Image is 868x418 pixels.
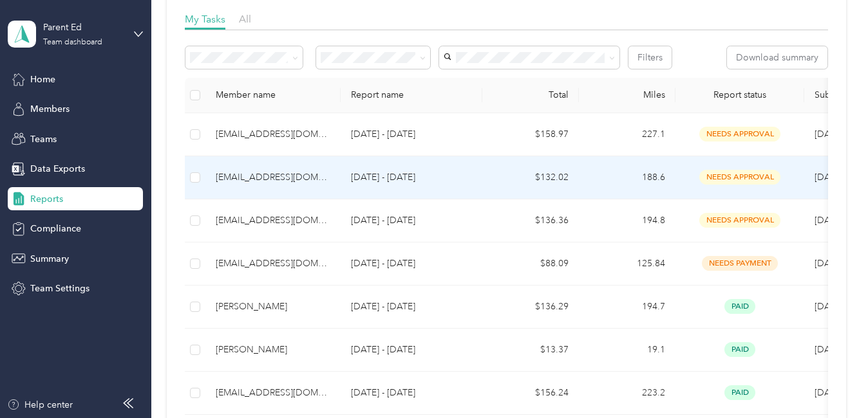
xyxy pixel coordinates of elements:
[216,386,330,400] div: [EMAIL_ADDRESS][DOMAIN_NAME]
[724,342,755,357] span: paid
[30,73,55,86] span: Home
[579,329,675,372] td: 19.1
[579,199,675,242] td: 194.8
[7,398,73,412] button: Help center
[815,215,843,226] span: [DATE]
[686,89,794,100] span: Report status
[579,242,675,286] td: 125.84
[579,286,675,329] td: 194.7
[30,282,90,295] span: Team Settings
[482,286,579,329] td: $136.29
[579,156,675,199] td: 188.6
[724,385,755,400] span: paid
[589,89,665,100] div: Miles
[30,222,81,235] span: Compliance
[216,257,330,271] div: [EMAIL_ADDRESS][DOMAIN_NAME]
[30,192,63,206] span: Reports
[341,78,482,113] th: Report name
[43,21,124,34] div: Parent Ed
[216,300,330,314] div: [PERSON_NAME]
[727,46,827,69] button: Download summary
[482,199,579,242] td: $136.36
[43,39,102,46] div: Team dashboard
[351,257,472,271] p: [DATE] - [DATE]
[216,214,330,228] div: [EMAIL_ADDRESS][DOMAIN_NAME]
[699,170,780,185] span: needs approval
[351,300,472,314] p: [DATE] - [DATE]
[482,242,579,286] td: $88.09
[351,170,472,185] p: [DATE] - [DATE]
[815,344,843,355] span: [DATE]
[351,127,472,141] p: [DATE] - [DATE]
[815,129,843,140] span: [DATE]
[30,162,85,176] span: Data Exports
[493,89,569,100] div: Total
[216,170,330,185] div: [EMAIL_ADDRESS][DOMAIN_NAME]
[482,329,579,372] td: $13.37
[796,346,868,418] iframe: Everlance-gr Chat Button Frame
[216,89,330,100] div: Member name
[185,13,225,25] span: My Tasks
[815,258,843,269] span: [DATE]
[30,132,57,146] span: Teams
[351,343,472,357] p: [DATE] - [DATE]
[205,78,341,113] th: Member name
[702,256,778,271] span: needs payment
[699,127,780,141] span: needs approval
[351,386,472,400] p: [DATE] - [DATE]
[351,214,472,228] p: [DATE] - [DATE]
[699,213,780,228] span: needs approval
[482,113,579,156] td: $158.97
[30,102,70,116] span: Members
[579,372,675,415] td: 223.2
[815,301,843,312] span: [DATE]
[815,172,843,183] span: [DATE]
[482,372,579,415] td: $156.24
[482,156,579,199] td: $132.02
[724,299,755,314] span: paid
[239,13,251,25] span: All
[216,343,330,357] div: [PERSON_NAME]
[30,252,69,266] span: Summary
[216,127,330,141] div: [EMAIL_ADDRESS][DOMAIN_NAME]
[628,46,672,69] button: Filters
[579,113,675,156] td: 227.1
